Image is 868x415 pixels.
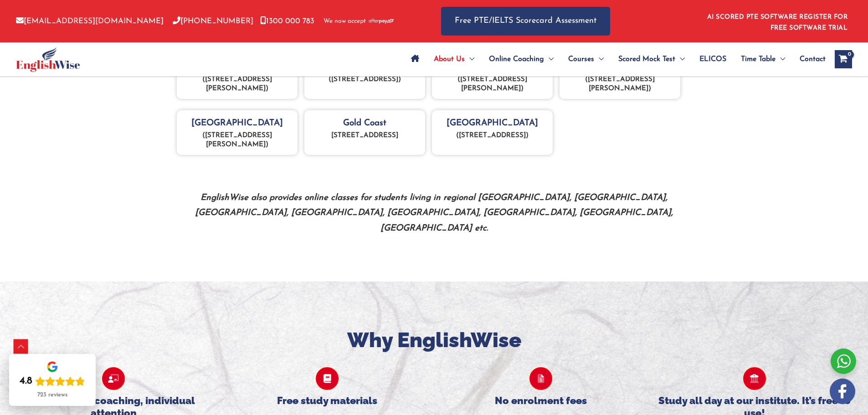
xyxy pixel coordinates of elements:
div: 4.8 [20,375,32,388]
p: ([STREET_ADDRESS]) [309,75,421,84]
a: AI SCORED PTE SOFTWARE REGISTER FOR FREE SOFTWARE TRIAL [707,14,848,31]
img: white-facebook.png [830,379,855,404]
span: We now accept [324,17,366,26]
strong: Why EnglishWise [347,328,521,352]
a: Scored Mock TestMenu Toggle [611,43,692,75]
span: Contact [800,43,826,75]
strong: EnglishWise also provides online classes for students living in regional [GEOGRAPHIC_DATA], [GEOG... [195,194,673,233]
a: Contact [792,43,826,75]
span: Online Coaching [489,43,544,75]
div: [GEOGRAPHIC_DATA] [304,55,425,99]
h5: Free study materials [230,395,425,406]
span: About Us [434,43,465,75]
span: Menu Toggle [594,43,604,75]
span: Menu Toggle [776,43,785,75]
p: ([STREET_ADDRESS][PERSON_NAME]) [437,75,548,93]
a: [PHONE_NUMBER] [173,17,253,25]
a: [EMAIL_ADDRESS][DOMAIN_NAME] [16,17,164,25]
aside: Header Widget 1 [702,6,852,36]
img: Afterpay-Logo [369,19,394,24]
div: [GEOGRAPHIC_DATA] [177,110,298,154]
div: [GEOGRAPHIC_DATA] [177,55,298,99]
a: Free PTE/IELTS Scorecard Assessment [441,7,610,36]
a: Online CoachingMenu Toggle [482,43,561,75]
h5: No enrolment fees [443,395,639,406]
div: Toowoomba [560,55,680,99]
div: Rating: 4.8 out of 5 [20,375,85,388]
div: 723 reviews [37,391,67,399]
span: Courses [568,43,594,75]
span: Menu Toggle [465,43,474,75]
img: cropped-ew-logo [16,47,80,72]
a: CoursesMenu Toggle [561,43,611,75]
a: 1300 000 783 [260,17,314,25]
span: Menu Toggle [675,43,685,75]
div: [GEOGRAPHIC_DATA] [432,110,553,154]
span: Scored Mock Test [618,43,675,75]
a: About UsMenu Toggle [426,43,482,75]
a: Time TableMenu Toggle [734,43,792,75]
div: Darwin [432,55,553,99]
span: Time Table [741,43,776,75]
p: ([STREET_ADDRESS][PERSON_NAME]) [564,75,676,93]
span: ELICOS [699,43,726,75]
div: Gold Coast [304,110,425,154]
p: [STREET_ADDRESS] [309,131,421,140]
span: Menu Toggle [544,43,554,75]
nav: Site Navigation: Main Menu [404,43,826,75]
p: ([STREET_ADDRESS][PERSON_NAME]) [181,131,293,149]
a: ELICOS [692,43,734,75]
a: View Shopping Cart, empty [835,50,852,68]
p: ([STREET_ADDRESS][PERSON_NAME]) [181,75,293,93]
p: ([STREET_ADDRESS]) [437,131,548,140]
